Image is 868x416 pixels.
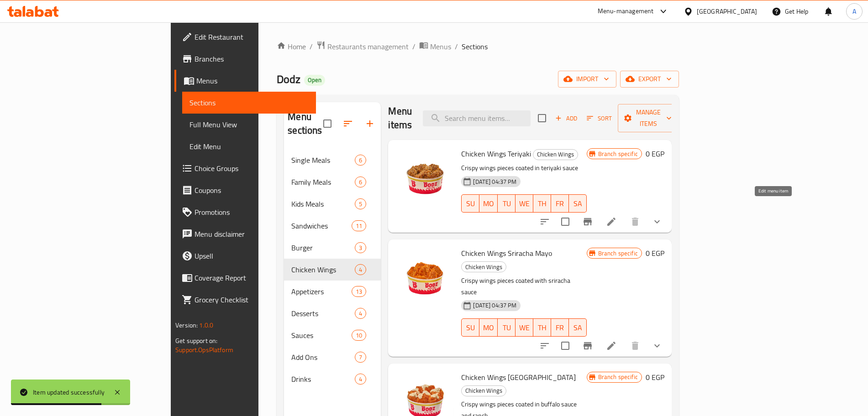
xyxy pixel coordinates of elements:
span: Coupons [195,185,308,196]
nav: breadcrumb [277,41,679,52]
button: FR [551,318,569,337]
button: TU [498,318,516,337]
span: Promotions [195,207,308,218]
h2: Menu items [388,104,412,132]
button: SU [461,194,479,213]
span: import [565,73,609,85]
span: export [627,73,672,85]
div: Add Ons7 [284,346,381,368]
button: show more [646,335,668,357]
span: 1.0.0 [199,319,213,331]
span: Full Menu View [189,119,308,130]
span: Edit Menu [189,141,308,152]
span: Chicken Wings Teriyaki [461,147,531,161]
button: Branch-specific-item [577,335,599,357]
span: 13 [352,287,366,296]
a: Edit Restaurant [174,26,316,48]
span: 4 [355,375,366,384]
span: Chicken Wings Sriracha Mayo [461,246,552,260]
div: items [355,242,366,253]
a: Sections [182,92,316,114]
span: 10 [352,331,366,340]
span: Sections [189,97,308,108]
div: Chicken Wings [533,149,578,160]
a: Menus [419,41,451,52]
button: import [558,71,616,88]
nav: Menu sections [284,146,381,394]
button: Add [552,111,581,125]
span: TH [537,197,547,210]
span: 6 [355,178,366,187]
button: delete [624,211,646,233]
span: [DATE] 04:37 PM [469,301,520,310]
div: items [355,308,366,319]
div: items [355,374,366,385]
span: Family Meals [291,177,355,187]
span: SU [465,197,476,210]
a: Edit Menu [182,135,316,157]
a: Edit menu item [606,340,617,351]
p: Crispy wings pieces coated in teriyaki sauce [461,162,586,174]
button: export [620,71,679,88]
span: Grocery Checklist [195,294,308,305]
span: 4 [355,265,366,274]
span: Manage items [625,107,672,130]
svg: Show Choices [652,216,663,227]
div: Desserts4 [284,302,381,324]
div: items [355,177,366,187]
span: Burger [291,242,355,253]
span: 3 [355,244,366,252]
button: FR [551,194,569,213]
li: / [412,41,416,52]
span: Chicken Wings [533,149,578,160]
div: Single Meals [291,155,355,166]
div: Menu-management [598,6,654,17]
span: Chicken Wings [291,264,355,275]
a: Promotions [174,201,316,223]
h6: 0 EGP [646,147,664,160]
span: Version: [175,319,198,331]
div: Item updated successfully [33,387,105,397]
div: [GEOGRAPHIC_DATA] [697,6,757,16]
button: sort-choices [534,211,556,233]
div: Kids Meals5 [284,193,381,215]
span: MO [483,321,494,334]
a: Menu disclaimer [174,223,316,245]
span: FR [555,197,565,210]
span: Upsell [195,250,308,261]
span: FR [555,321,565,334]
span: A [852,6,856,16]
span: Edit Restaurant [195,31,308,42]
span: Menus [196,75,308,86]
span: 4 [355,309,366,318]
a: Upsell [174,245,316,267]
span: SA [573,321,583,334]
span: Menus [430,41,451,52]
div: items [352,330,366,341]
span: [DATE] 04:37 PM [469,177,520,186]
span: 6 [355,156,366,165]
span: Desserts [291,308,355,319]
button: Sort [584,111,614,125]
h6: 0 EGP [646,247,664,260]
span: Appetizers [291,286,352,297]
a: Full Menu View [182,114,316,135]
span: Menu disclaimer [195,229,308,239]
button: MO [479,194,498,213]
span: Chicken Wings [GEOGRAPHIC_DATA] [461,370,576,384]
span: Branch specific [594,150,642,158]
span: 5 [355,200,366,208]
span: Add Ons [291,352,355,363]
div: Chicken Wings [461,385,506,396]
span: Add item [552,111,581,125]
span: Sauces [291,330,352,341]
span: WE [519,197,530,210]
span: Drinks [291,374,355,385]
span: Branch specific [594,249,642,258]
div: Drinks4 [284,368,381,390]
span: Select to update [556,336,575,355]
